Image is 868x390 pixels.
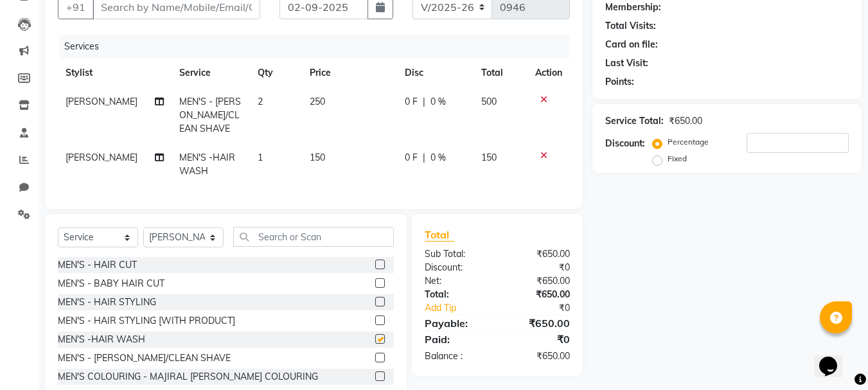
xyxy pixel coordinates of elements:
[405,95,418,109] span: 0 F
[58,58,172,87] th: Stylist
[497,350,580,363] div: ₹650.00
[258,96,263,107] span: 2
[415,301,511,315] a: Add Tip
[415,261,497,274] div: Discount:
[430,151,446,164] span: 0 %
[397,58,474,87] th: Disc
[58,351,231,365] div: MEN'S - [PERSON_NAME]/CLEAN SHAVE
[814,339,855,377] iframe: chat widget
[179,96,241,134] span: MEN'S - [PERSON_NAME]/CLEAN SHAVE
[605,137,645,150] div: Discount:
[668,136,709,148] label: Percentage
[474,58,528,87] th: Total
[58,296,156,309] div: MEN'S - HAIR STYLING
[497,288,580,301] div: ₹650.00
[423,151,425,164] span: |
[415,288,497,301] div: Total:
[58,333,145,346] div: MEN'S -HAIR WASH
[250,58,302,87] th: Qty
[605,57,648,70] div: Last Visit:
[497,247,580,261] div: ₹650.00
[415,274,497,288] div: Net:
[527,58,570,87] th: Action
[668,153,687,164] label: Fixed
[511,301,580,315] div: ₹0
[605,19,656,33] div: Total Visits:
[310,96,325,107] span: 250
[58,370,318,384] div: MEN'S COLOURING - MAJIRAL [PERSON_NAME] COLOURING
[58,277,164,290] div: MEN'S - BABY HAIR CUT
[497,261,580,274] div: ₹0
[179,152,235,177] span: MEN'S -HAIR WASH
[605,114,664,128] div: Service Total:
[58,314,235,328] div: MEN'S - HAIR STYLING [WITH PRODUCT]
[497,332,580,347] div: ₹0
[430,95,446,109] span: 0 %
[497,315,580,331] div: ₹650.00
[58,258,137,272] div: MEN'S - HAIR CUT
[415,247,497,261] div: Sub Total:
[310,152,325,163] span: 150
[233,227,394,247] input: Search or Scan
[481,96,497,107] span: 500
[415,315,497,331] div: Payable:
[415,350,497,363] div: Balance :
[481,152,497,163] span: 150
[605,1,661,14] div: Membership:
[258,152,263,163] span: 1
[59,35,580,58] div: Services
[415,332,497,347] div: Paid:
[497,274,580,288] div: ₹650.00
[172,58,250,87] th: Service
[425,228,454,242] span: Total
[669,114,702,128] div: ₹650.00
[302,58,397,87] th: Price
[423,95,425,109] span: |
[66,96,137,107] span: [PERSON_NAME]
[405,151,418,164] span: 0 F
[66,152,137,163] span: [PERSON_NAME]
[605,75,634,89] div: Points:
[605,38,658,51] div: Card on file:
